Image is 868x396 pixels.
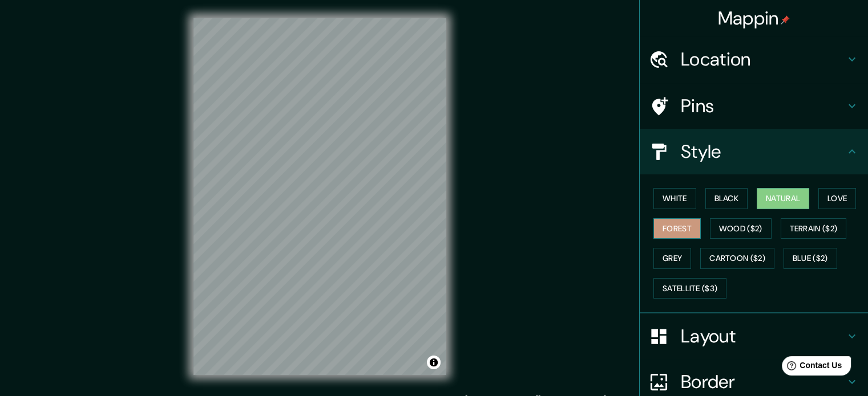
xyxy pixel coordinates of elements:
[710,218,772,239] button: Wood ($2)
[781,218,847,239] button: Terrain ($2)
[784,248,837,269] button: Blue ($2)
[640,313,868,359] div: Layout
[700,248,774,269] button: Cartoon ($2)
[718,7,790,30] h4: Mappin
[757,188,809,209] button: Natural
[681,140,845,163] h4: Style
[653,248,691,269] button: Grey
[427,356,441,369] button: Toggle attribution
[681,370,845,393] h4: Border
[681,48,845,71] h4: Location
[653,218,701,239] button: Forest
[681,325,845,348] h4: Layout
[781,15,790,25] img: pin-icon.png
[653,188,696,209] button: White
[193,18,446,375] canvas: Map
[640,129,868,174] div: Style
[653,278,726,299] button: Satellite ($3)
[766,352,855,383] iframe: Help widget launcher
[681,95,845,117] h4: Pins
[640,36,868,82] div: Location
[818,188,856,209] button: Love
[640,83,868,129] div: Pins
[705,188,748,209] button: Black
